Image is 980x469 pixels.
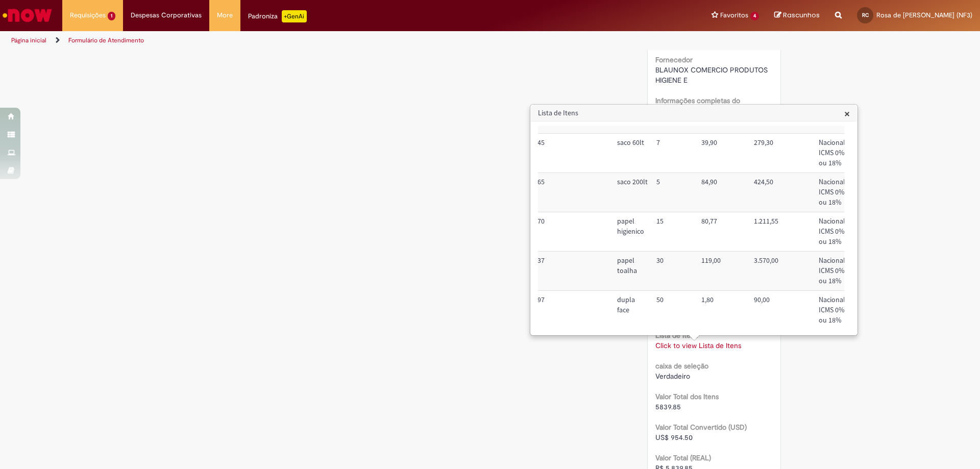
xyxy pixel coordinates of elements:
[652,212,697,252] td: Quantidade: 15
[655,361,708,371] b: caixa de seleção
[815,212,884,252] td: Origem do Material: Nacional: Alíquota ICMS 0%,7%, 12% ou 18%
[613,134,652,173] td: Descrição: saco 60lt
[530,104,858,336] div: Lista de Itens
[720,10,748,20] span: Favoritos
[862,12,869,18] span: RC
[655,372,690,381] span: Verdadeiro
[282,10,307,22] p: +GenAi
[655,96,740,115] b: Informações completas do fornecedor
[750,291,815,330] td: Valor Total Moeda: 90,00
[774,11,820,20] a: Rascunhos
[815,291,884,330] td: Origem do Material: Nacional: Alíquota ICMS 0%,7%, 12% ou 18%
[1,5,54,26] img: ServiceNow
[108,12,115,20] span: 1
[655,65,770,85] span: BLAUNOX COMERCIO PRODUTOS HIGIENE E
[750,252,815,291] td: Valor Total Moeda: 3.570,00
[70,10,106,20] span: Requisições
[248,10,307,22] div: Padroniza
[652,134,697,173] td: Quantidade: 7
[68,36,144,44] a: Formulário de Atendimento
[655,453,711,462] b: Valor Total (REAL)
[131,10,202,20] span: Despesas Corporativas
[613,291,652,330] td: Descrição: dupla face
[844,107,850,120] span: ×
[613,252,652,291] td: Descrição: papel toalha
[655,331,698,340] b: Lista de Itens
[512,134,613,173] td: Código SAP Material / Serviço: 50082545
[815,252,884,291] td: Origem do Material: Nacional: Alíquota ICMS 0%,7%, 12% ou 18%
[11,36,46,44] a: Página inicial
[512,212,613,252] td: Código SAP Material / Serviço: 50082570
[613,212,652,252] td: Descrição: papel higienico
[8,31,646,50] ul: Trilhas de página
[217,10,233,20] span: More
[655,433,693,442] span: US$ 954.50
[613,173,652,212] td: Descrição: saco 200lt
[783,10,820,20] span: Rascunhos
[655,402,681,411] span: 5839.85
[815,134,884,173] td: Origem do Material: Nacional: Alíquota ICMS 0%,7%, 12% ou 18%
[652,252,697,291] td: Quantidade: 30
[697,252,750,291] td: Valor Unitário: 119,00
[697,134,750,173] td: Valor Unitário: 39,90
[655,341,741,350] a: Click to view Lista de Itens
[512,291,613,330] td: Código SAP Material / Serviço: 50083797
[697,173,750,212] td: Valor Unitário: 84,90
[697,212,750,252] td: Valor Unitário: 80,77
[815,173,884,212] td: Origem do Material: Nacional: Alíquota ICMS 0%,7%, 12% ou 18%
[531,105,857,121] h3: Lista de Itens
[750,212,815,252] td: Valor Total Moeda: 1.211,55
[655,423,747,432] b: Valor Total Convertido (USD)
[750,12,759,20] span: 4
[655,392,719,401] b: Valor Total dos Itens
[750,173,815,212] td: Valor Total Moeda: 424,50
[512,173,613,212] td: Código SAP Material / Serviço: 50082565
[697,291,750,330] td: Valor Unitário: 1,80
[844,108,850,119] button: Close
[512,252,613,291] td: Código SAP Material / Serviço: 50083737
[750,134,815,173] td: Valor Total Moeda: 279,30
[876,11,972,19] span: Rosa de [PERSON_NAME] (NF3)
[655,55,693,64] b: Fornecedor
[652,291,697,330] td: Quantidade: 50
[652,173,697,212] td: Quantidade: 5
